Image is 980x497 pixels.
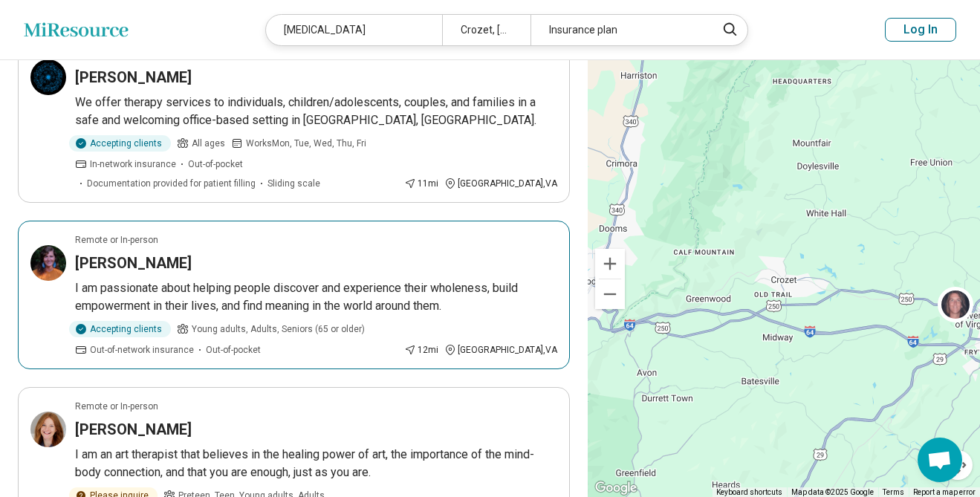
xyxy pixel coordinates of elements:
div: Accepting clients [69,135,171,152]
span: Out-of-pocket [188,157,243,171]
span: Young adults, Adults, Seniors (65 or older) [192,322,365,336]
div: [MEDICAL_DATA] [266,15,442,45]
h3: [PERSON_NAME] [75,419,192,440]
div: 11 mi [404,177,438,190]
div: [GEOGRAPHIC_DATA] , VA [444,343,557,357]
h3: [PERSON_NAME] [75,253,192,273]
span: Documentation provided for patient filling [87,177,256,190]
a: Terms (opens in new tab) [883,488,904,496]
p: Remote or In-person [75,400,158,413]
h3: [PERSON_NAME] [75,67,192,88]
div: [GEOGRAPHIC_DATA] , VA [444,177,557,190]
p: I am an art therapist that believes in the healing power of art, the importance of the mind-body ... [75,446,557,481]
span: In-network insurance [90,157,176,171]
a: Report a map error [913,488,976,496]
button: Log In [885,18,956,42]
div: Accepting clients [69,321,171,337]
span: Map data ©2025 Google [791,488,874,496]
div: Open chat [918,438,962,482]
div: Insurance plan [530,15,707,45]
span: Sliding scale [267,177,320,190]
p: We offer therapy services to individuals, children/adolescents, couples, and families in a safe a... [75,94,557,129]
span: Works Mon, Tue, Wed, Thu, Fri [246,137,366,150]
p: Remote or In-person [75,233,158,247]
button: Zoom out [595,279,625,309]
p: I am passionate about helping people discover and experience their wholeness, build empowerment i... [75,279,557,315]
div: Crozet, [GEOGRAPHIC_DATA] [442,15,530,45]
span: All ages [192,137,225,150]
button: Zoom in [595,249,625,279]
span: Out-of-network insurance [90,343,194,357]
div: 12 mi [404,343,438,357]
span: Out-of-pocket [206,343,261,357]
